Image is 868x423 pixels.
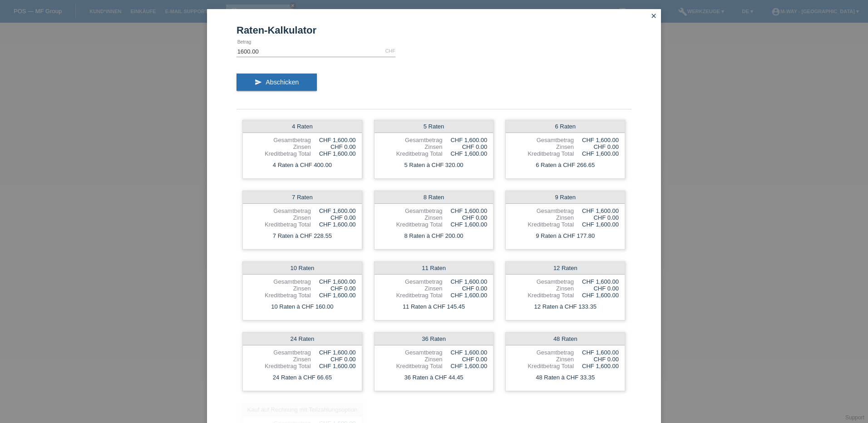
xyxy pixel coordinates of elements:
div: CHF 1,600.00 [574,137,619,143]
div: CHF 0.00 [574,143,619,150]
div: Zinsen [512,214,574,221]
div: CHF 1,600.00 [311,349,356,356]
div: Zinsen [512,356,574,363]
div: 6 Raten [506,120,625,133]
div: 5 Raten à CHF 320.00 [375,159,493,171]
div: Gesamtbetrag [380,278,443,285]
div: CHF 1,600.00 [442,363,487,369]
div: 7 Raten à CHF 228.55 [243,230,362,242]
div: CHF [385,48,395,54]
div: Zinsen [249,285,311,292]
div: 4 Raten à CHF 400.00 [243,159,362,171]
div: CHF 0.00 [574,285,619,292]
div: Zinsen [380,285,443,292]
div: CHF 1,600.00 [311,207,356,214]
div: 8 Raten [375,191,493,204]
div: Zinsen [249,356,311,363]
div: 36 Raten à CHF 44.45 [375,372,493,384]
div: CHF 0.00 [442,356,487,363]
div: CHF 1,600.00 [574,150,619,157]
div: Gesamtbetrag [380,137,443,143]
div: 12 Raten [506,262,625,275]
div: CHF 0.00 [442,214,487,221]
div: 12 Raten à CHF 133.35 [506,301,625,313]
div: Kreditbetrag Total [512,292,574,299]
div: 11 Raten à CHF 145.45 [375,301,493,313]
div: CHF 0.00 [442,285,487,292]
a: close [648,11,660,22]
div: Kreditbetrag Total [512,150,574,157]
div: CHF 1,600.00 [311,150,356,157]
div: CHF 0.00 [311,214,356,221]
div: CHF 1,600.00 [442,137,487,143]
div: CHF 1,600.00 [442,349,487,356]
div: Gesamtbetrag [249,349,311,356]
div: CHF 0.00 [311,356,356,363]
div: CHF 0.00 [311,285,356,292]
div: Zinsen [380,143,443,150]
div: CHF 1,600.00 [311,137,356,143]
div: CHF 1,600.00 [574,292,619,299]
div: Gesamtbetrag [512,207,574,214]
div: Zinsen [512,143,574,150]
div: CHF 1,600.00 [574,363,619,369]
div: CHF 1,600.00 [442,150,487,157]
button: send Abschicken [237,74,317,91]
div: Kreditbetrag Total [380,150,443,157]
i: close [650,12,657,20]
div: 48 Raten [506,333,625,345]
div: 11 Raten [375,262,493,275]
div: Zinsen [249,143,311,150]
div: Kreditbetrag Total [380,363,443,369]
div: Gesamtbetrag [512,278,574,285]
div: Zinsen [380,214,443,221]
div: 5 Raten [375,120,493,133]
div: Kauf auf Rechnung mit Teilzahlungsoption [243,403,362,416]
div: Gesamtbetrag [380,207,443,214]
div: CHF 0.00 [442,143,487,150]
div: 10 Raten à CHF 160.00 [243,301,362,313]
div: CHF 1,600.00 [442,278,487,285]
div: CHF 1,600.00 [311,363,356,369]
div: CHF 0.00 [311,143,356,150]
div: Zinsen [249,214,311,221]
div: Kreditbetrag Total [512,221,574,228]
div: 4 Raten [243,120,362,133]
div: 6 Raten à CHF 266.65 [506,159,625,171]
div: CHF 1,600.00 [442,221,487,228]
div: CHF 1,600.00 [311,292,356,299]
div: 9 Raten à CHF 177.80 [506,230,625,242]
div: 10 Raten [243,262,362,275]
div: Kreditbetrag Total [512,363,574,369]
div: CHF 1,600.00 [311,221,356,228]
div: CHF 1,600.00 [442,292,487,299]
div: Kreditbetrag Total [249,292,311,299]
div: Kreditbetrag Total [249,150,311,157]
div: Gesamtbetrag [380,349,443,356]
div: CHF 1,600.00 [574,207,619,214]
span: Abschicken [266,79,299,86]
div: 9 Raten [506,191,625,204]
div: CHF 1,600.00 [574,221,619,228]
div: Gesamtbetrag [249,207,311,214]
div: Kreditbetrag Total [249,363,311,369]
div: 7 Raten [243,191,362,204]
div: CHF 1,600.00 [442,207,487,214]
div: Kreditbetrag Total [249,221,311,228]
h1: Raten-Kalkulator [237,25,631,36]
div: CHF 0.00 [574,214,619,221]
div: 8 Raten à CHF 200.00 [375,230,493,242]
div: CHF 0.00 [574,356,619,363]
div: 24 Raten [243,333,362,345]
div: CHF 1,600.00 [574,349,619,356]
div: 36 Raten [375,333,493,345]
div: Gesamtbetrag [249,137,311,143]
div: Gesamtbetrag [512,137,574,143]
div: Gesamtbetrag [512,349,574,356]
div: 48 Raten à CHF 33.35 [506,372,625,384]
div: CHF 1,600.00 [311,278,356,285]
div: Gesamtbetrag [249,278,311,285]
div: Kreditbetrag Total [380,292,443,299]
div: Zinsen [512,285,574,292]
div: Kreditbetrag Total [380,221,443,228]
